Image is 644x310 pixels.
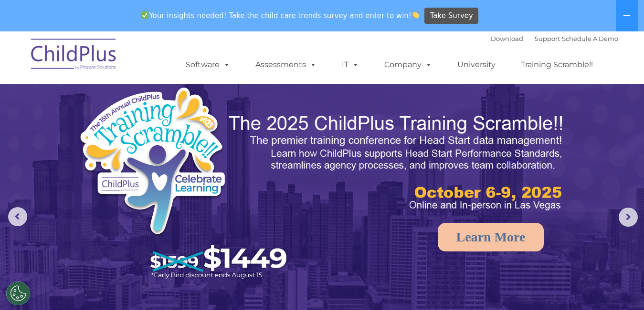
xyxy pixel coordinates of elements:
[535,35,560,42] a: Support
[491,35,523,42] a: Download
[375,55,442,74] a: Company
[137,6,423,25] span: Your insights needed! Take the child care trends survey and enter to win!
[438,223,544,251] a: Learn More
[511,55,602,74] a: Training Scramble!!
[332,55,369,74] a: IT
[448,55,505,74] a: University
[424,8,478,24] a: Take Survey
[141,11,148,19] img: ✅
[562,35,618,42] a: Schedule A Demo
[491,35,618,42] font: |
[430,8,473,24] span: Take Survey
[176,55,240,74] a: Software
[412,11,419,19] img: 👏
[26,32,122,80] img: ChildPlus by Procare Solutions
[6,281,30,305] button: Cookies Settings
[246,55,326,74] a: Assessments
[488,207,644,310] iframe: Chat Widget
